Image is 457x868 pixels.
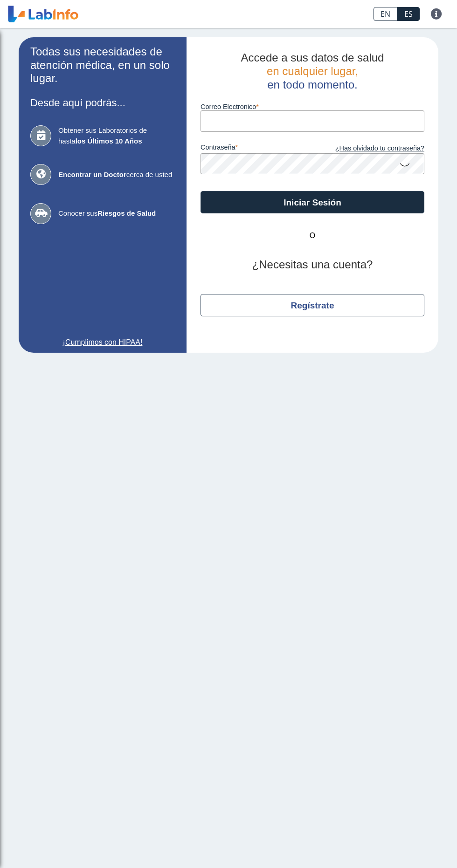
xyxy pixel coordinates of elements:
[58,125,175,146] span: Obtener sus Laboratorios de hasta
[30,337,175,348] a: ¡Cumplimos con HIPAA!
[284,230,340,241] span: O
[267,78,357,91] span: en todo momento.
[374,7,397,21] a: EN
[201,191,424,213] button: Iniciar Sesión
[30,97,175,109] h3: Desde aquí podrás...
[58,171,126,178] b: Encontrar un Doctor
[312,144,424,154] a: ¿Has olvidado tu contraseña?
[58,170,175,180] span: cerca de usted
[201,294,424,316] button: Regístrate
[201,144,312,154] label: contraseña
[374,832,447,858] iframe: Help widget launcher
[201,103,424,110] label: Correo Electronico
[58,208,175,219] span: Conocer sus
[30,45,175,85] h2: Todas sus necesidades de atención médica, en un solo lugar.
[76,137,142,145] b: los Últimos 10 Años
[97,209,156,217] b: Riesgos de Salud
[241,51,384,64] span: Accede a sus datos de salud
[397,7,420,21] a: ES
[201,258,424,272] h2: ¿Necesitas una cuenta?
[267,65,358,77] span: en cualquier lugar,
